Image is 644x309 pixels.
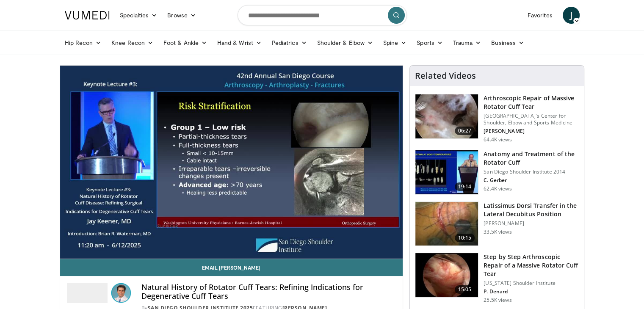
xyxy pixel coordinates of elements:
[484,185,511,192] p: 62.4K views
[415,94,579,143] a: 06:27 Arthroscopic Repair of Massive Rotator Cuff Tear [GEOGRAPHIC_DATA]'s Center for Shoulder, E...
[484,297,511,303] p: 25.5K views
[238,5,407,25] input: Search topics, interventions
[415,94,478,138] img: 281021_0002_1.png.150x105_q85_crop-smart_upscale.jpg
[65,11,110,19] img: VuMedi Logo
[158,34,212,51] a: Foot & Ankle
[312,34,378,51] a: Shoulder & Elbow
[455,182,475,191] span: 19:14
[415,253,478,297] img: 7cd5bdb9-3b5e-40f2-a8f4-702d57719c06.150x105_q85_crop-smart_upscale.jpg
[455,285,475,294] span: 15:05
[484,280,579,287] p: [US_STATE] Shoulder Institute
[455,127,475,135] span: 06:27
[522,7,558,24] a: Favorites
[455,234,475,242] span: 10:15
[415,150,579,195] a: 19:14 Anatomy and Treatment of the Rotator Cuff San Diego Shoulder Institute 2014 C. Gerber 62.4K...
[415,150,478,194] img: 58008271-3059-4eea-87a5-8726eb53a503.150x105_q85_crop-smart_upscale.jpg
[67,283,108,303] img: San Diego Shoulder Institute 2025
[378,34,412,51] a: Spine
[111,283,131,303] img: Avatar
[141,283,396,301] h4: Natural History of Rotator Cuff Tears: Refining Indications for Degenerative Cuff Tears
[484,128,579,135] p: [PERSON_NAME]
[484,177,579,184] p: C. Gerber
[115,7,163,24] a: Specialties
[486,34,529,51] a: Business
[484,201,579,218] h3: Latissimus Dorsi Transfer in the Lateral Decubitus Position
[484,136,511,143] p: 64.4K views
[415,71,476,81] h4: Related Videos
[267,34,312,51] a: Pediatrics
[415,253,579,303] a: 15:05 Step by Step Arthroscopic Repair of a Massive Rotator Cuff Tear [US_STATE] Shoulder Institu...
[484,168,579,175] p: San Diego Shoulder Institute 2014
[484,150,579,167] h3: Anatomy and Treatment of the Rotator Cuff
[60,259,403,276] a: Email [PERSON_NAME]
[563,7,580,24] a: J
[415,201,579,246] a: 10:15 Latissimus Dorsi Transfer in the Lateral Decubitus Position [PERSON_NAME] 33.5K views
[106,34,158,51] a: Knee Recon
[484,220,579,227] p: [PERSON_NAME]
[484,94,579,111] h3: Arthroscopic Repair of Massive Rotator Cuff Tear
[162,7,201,24] a: Browse
[212,34,267,51] a: Hand & Wrist
[448,34,486,51] a: Trauma
[484,229,511,235] p: 33.5K views
[412,34,448,51] a: Sports
[484,253,579,278] h3: Step by Step Arthroscopic Repair of a Massive Rotator Cuff Tear
[415,202,478,246] img: 38501_0000_3.png.150x105_q85_crop-smart_upscale.jpg
[484,288,579,295] p: P. Denard
[60,34,107,51] a: Hip Recon
[60,66,403,259] video-js: Video Player
[484,113,579,126] p: [GEOGRAPHIC_DATA]'s Center for Shoulder, Elbow and Sports Medicine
